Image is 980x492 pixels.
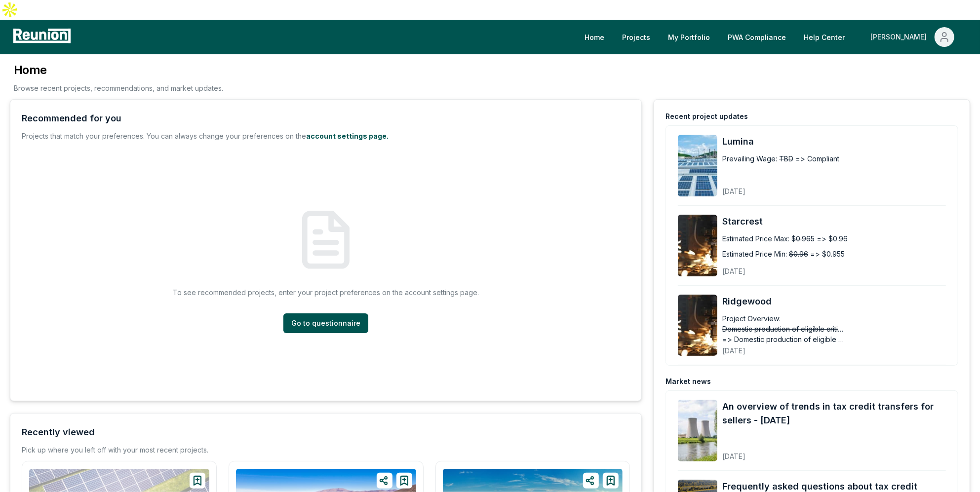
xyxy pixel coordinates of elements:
[810,249,845,259] span: => $0.955
[720,27,794,47] a: PWA Compliance
[678,295,717,356] img: Ridgewood
[870,27,931,47] div: [PERSON_NAME]
[577,27,970,47] nav: Main
[22,425,95,439] div: Recently viewed
[817,233,848,244] span: => $0.96
[722,153,777,164] div: Prevailing Wage:
[678,400,717,461] img: An overview of trends in tax credit transfers for sellers - October 2025
[722,233,789,244] div: Estimated Price Max:
[722,135,946,149] a: Lumina
[722,324,846,334] span: Domestic production of eligible critical minerals.
[173,287,479,298] p: To see recommended projects, enter your project preferences on the account settings page.
[791,233,815,244] span: $0.965
[666,112,748,121] div: Recent project updates
[22,112,121,125] div: Recommended for you
[722,259,883,276] div: [DATE]
[795,153,839,164] span: => Compliant
[722,179,883,196] div: [DATE]
[779,153,793,164] span: TBD
[678,215,717,276] img: Starcrest
[666,377,711,386] div: Market news
[14,83,223,93] p: Browse recent projects, recommendations, and market updates.
[22,445,208,455] div: Pick up where you left off with your most recent projects.
[862,27,962,47] button: [PERSON_NAME]
[722,313,781,324] div: Project Overview:
[22,132,306,140] span: Projects that match your preferences. You can always change your preferences on the
[283,313,368,333] a: Go to questionnaire
[722,334,846,344] span: => Domestic production of eligible critical minerals from investment grade Seller
[722,295,946,308] a: Ridgewood
[678,135,717,196] img: Lumina
[722,249,787,259] div: Estimated Price Min:
[722,215,946,228] a: Starcrest
[796,27,853,47] a: Help Center
[660,27,718,47] a: My Portfolio
[14,62,223,78] h3: Home
[722,400,946,427] a: An overview of trends in tax credit transfers for sellers - [DATE]
[789,249,808,259] span: $0.96
[577,27,612,47] a: Home
[722,444,946,461] div: [DATE]
[614,27,658,47] a: Projects
[722,339,883,356] div: [DATE]
[306,132,389,140] a: account settings page.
